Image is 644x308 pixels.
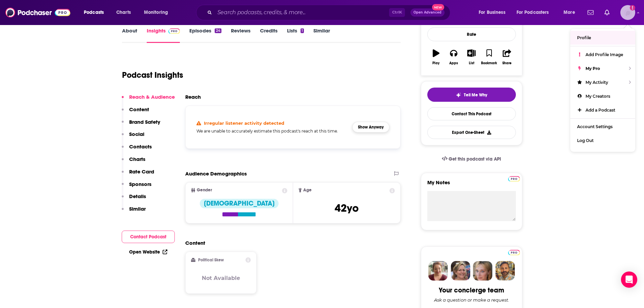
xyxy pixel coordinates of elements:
span: My Activity [586,80,608,85]
span: Log Out [577,138,594,143]
button: open menu [559,7,583,18]
h4: Irregular listener activity detected [204,120,284,126]
button: Rate Card [122,168,154,181]
p: Details [129,193,146,199]
button: Sponsors [122,181,151,193]
p: Charts [129,156,145,162]
button: List [462,45,480,69]
div: Share [502,61,511,65]
h2: Content [185,240,396,246]
button: open menu [512,7,559,18]
div: Bookmark [481,61,497,65]
a: Account Settings [570,120,635,134]
img: tell me why sparkle [456,92,461,98]
p: Social [129,131,144,137]
a: InsightsPodchaser Pro [147,27,180,43]
span: Gender [197,188,212,192]
span: For Podcasters [517,8,549,17]
button: Open AdvancedNew [410,8,445,17]
span: Add Profile Image [586,52,623,57]
a: My Creators [570,89,635,103]
p: Contacts [129,143,152,150]
a: Lists1 [287,27,304,43]
button: tell me why sparkleTell Me Why [427,88,516,102]
a: Credits [260,27,278,43]
button: Bookmark [480,45,498,69]
a: Pro website [508,175,520,182]
button: Similar [122,206,146,218]
div: Apps [449,61,458,65]
div: 1 [301,28,304,33]
a: Similar [313,27,330,43]
p: Rate Card [129,168,154,175]
a: Reviews [231,27,251,43]
a: Show notifications dropdown [602,7,612,18]
a: Podchaser - Follow, Share and Rate Podcasts [5,6,70,19]
button: Contact Podcast [122,231,175,243]
span: Account Settings [577,124,613,129]
h3: Not Available [202,275,240,281]
p: Content [129,106,149,113]
a: Show notifications dropdown [585,7,596,18]
span: Tell Me Why [464,92,487,98]
a: Add a Podcast [570,103,635,117]
button: Contacts [122,143,152,156]
p: Sponsors [129,181,151,187]
button: Show profile menu [620,5,635,20]
span: Get this podcast via API [449,156,501,162]
span: Open Advanced [413,11,442,14]
span: Age [303,188,312,192]
a: Contact This Podcast [427,107,516,120]
button: Charts [122,156,145,168]
span: 42 yo [335,202,359,215]
a: Charts [112,7,135,18]
ul: Show profile menu [570,29,635,152]
div: Rate [427,27,516,41]
button: open menu [139,7,177,18]
a: Add Profile Image [570,48,635,62]
img: Barbara Profile [451,261,470,281]
div: [DEMOGRAPHIC_DATA] [200,199,279,208]
div: Play [432,61,439,65]
button: Brand Safety [122,119,160,131]
span: My Pro [586,66,600,71]
button: Share [498,45,516,69]
span: Monitoring [144,8,168,17]
h2: Audience Demographics [185,170,247,177]
span: Logged in as Tessarossi87 [620,5,635,20]
span: Add a Podcast [586,108,615,113]
h2: Political Skew [198,258,224,262]
label: My Notes [427,179,516,191]
a: Pro website [508,249,520,255]
img: Jon Profile [495,261,515,281]
img: Jules Profile [473,261,493,281]
svg: Add a profile image [630,5,635,10]
img: Sydney Profile [428,261,448,281]
a: Episodes24 [189,27,221,43]
img: Podchaser Pro [168,28,180,34]
img: Podchaser Pro [508,176,520,182]
button: Export One-Sheet [427,126,516,139]
span: More [564,8,575,17]
a: Open Website [129,249,167,255]
a: About [122,27,137,43]
button: Social [122,131,144,143]
button: Show Anyway [352,122,389,133]
span: For Business [479,8,505,17]
div: Open Intercom Messenger [621,271,637,288]
p: Similar [129,206,146,212]
span: Podcasts [84,8,104,17]
button: Content [122,106,149,119]
a: Profile [570,31,635,45]
span: Charts [116,8,131,17]
p: Reach & Audience [129,94,175,100]
div: 24 [215,28,221,33]
a: Get this podcast via API [436,151,507,167]
button: open menu [474,7,514,18]
img: Podchaser Pro [508,250,520,255]
span: Ctrl K [389,8,405,17]
div: Ask a question or make a request. [434,297,509,303]
button: Details [122,193,146,206]
h1: Podcast Insights [122,70,183,80]
div: List [469,61,474,65]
